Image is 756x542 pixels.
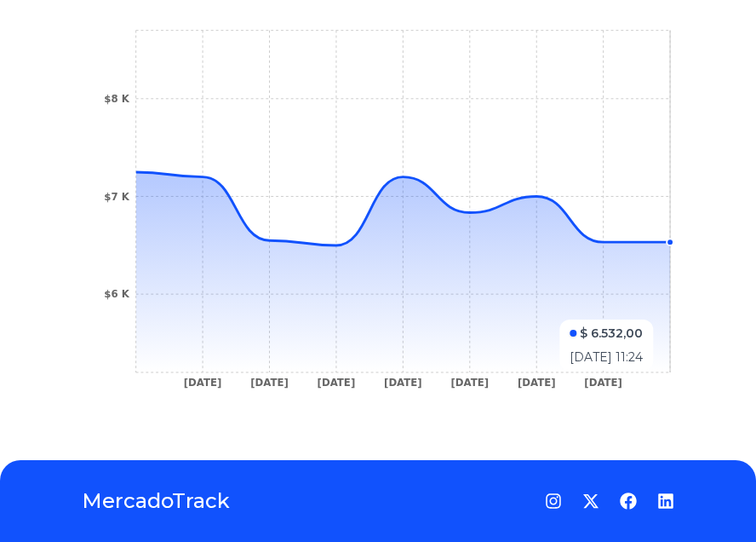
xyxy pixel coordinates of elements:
tspan: $8 K [104,93,129,105]
a: Instagram [545,493,562,510]
tspan: [DATE] [518,377,556,389]
a: Twitter [582,493,599,510]
tspan: [DATE] [250,377,289,389]
tspan: [DATE] [318,377,356,389]
a: LinkedIn [657,493,674,510]
a: MercadoTrack [82,487,230,515]
tspan: [DATE] [584,377,622,389]
tspan: [DATE] [184,377,222,389]
tspan: $6 K [104,288,129,300]
tspan: [DATE] [384,377,422,389]
a: Facebook [620,493,637,510]
tspan: $7 K [104,191,129,203]
tspan: [DATE] [450,377,489,389]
